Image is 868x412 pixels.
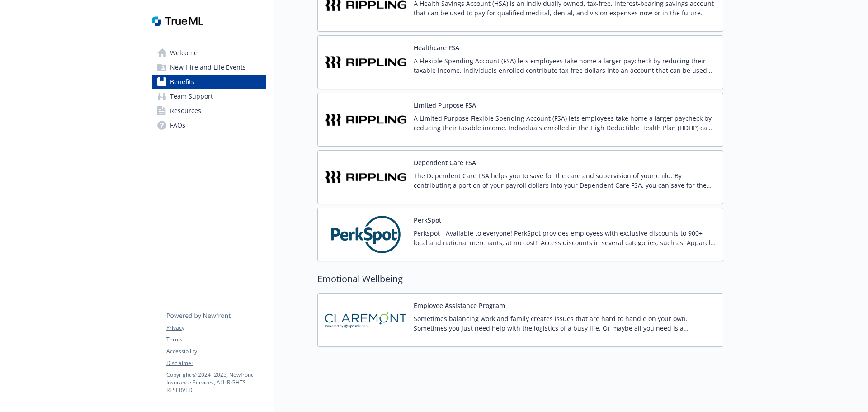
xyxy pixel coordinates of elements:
a: Accessibility [166,347,266,355]
span: Benefits [170,75,194,89]
p: A Limited Purpose Flexible Spending Account (FSA) lets employees take home a larger paycheck by r... [414,114,716,133]
a: Welcome [152,46,266,60]
button: Employee Assistance Program [414,301,505,310]
a: Terms [166,336,266,344]
p: Sometimes balancing work and family creates issues that are hard to handle on your own. Sometimes... [414,314,716,333]
img: Claremont EAP carrier logo [325,301,406,339]
img: Rippling carrier logo [325,100,406,139]
a: Resources [152,104,266,118]
img: Rippling carrier logo [325,43,406,81]
span: New Hire and Life Events [170,60,246,75]
a: FAQs [152,118,266,133]
p: A Flexible Spending Account (FSA) lets employees take home a larger paycheck by reducing their ta... [414,56,716,75]
button: Limited Purpose FSA [414,100,476,110]
span: FAQs [170,118,185,133]
img: PerkSpot carrier logo [325,215,406,254]
button: Healthcare FSA [414,43,459,52]
button: Dependent Care FSA [414,158,476,167]
span: Welcome [170,46,198,60]
p: Copyright © 2024 - 2025 , Newfront Insurance Services, ALL RIGHTS RESERVED [166,371,266,394]
p: Perkspot - Available to everyone! PerkSpot provides employees with exclusive discounts to 900+ lo... [414,228,716,247]
a: Benefits [152,75,266,89]
span: Team Support [170,89,213,104]
a: Privacy [166,324,266,332]
h2: Emotional Wellbeing [317,272,723,286]
button: PerkSpot [414,215,441,225]
span: Resources [170,104,201,118]
a: Disclaimer [166,359,266,367]
p: The Dependent Care FSA helps you to save for the care and supervision of your child. By contribut... [414,171,716,190]
img: Rippling carrier logo [325,158,406,196]
a: New Hire and Life Events [152,60,266,75]
a: Team Support [152,89,266,104]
